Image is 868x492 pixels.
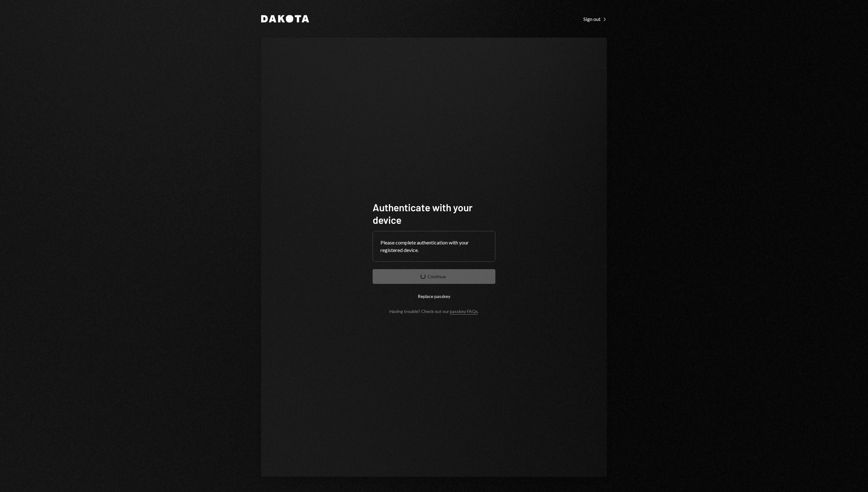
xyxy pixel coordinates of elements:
button: Replace passkey [373,289,495,304]
div: Please complete authentication with your registered device. [380,239,488,254]
a: passkey FAQs [450,309,478,315]
div: Having trouble? Check out our . [390,309,479,314]
a: Sign out [583,15,607,22]
h1: Authenticate with your device [373,201,495,226]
